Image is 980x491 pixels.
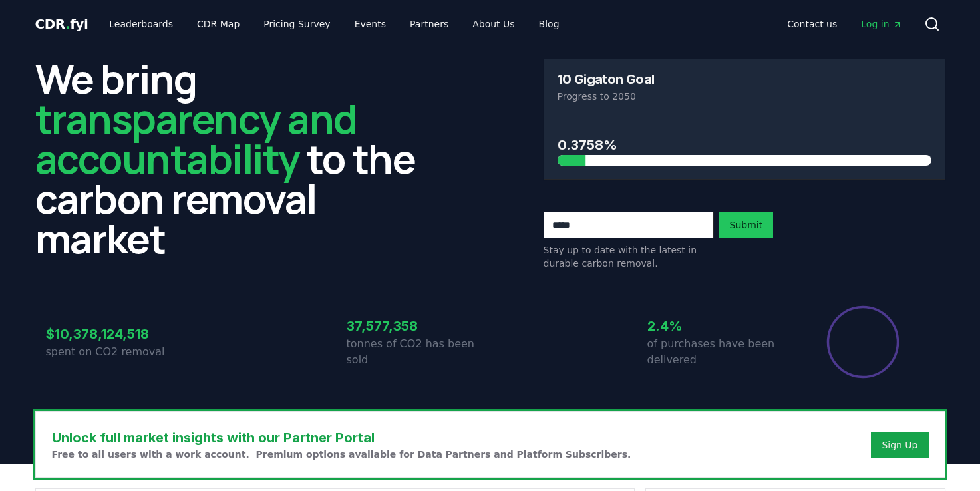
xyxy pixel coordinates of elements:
p: Free to all users with a work account. Premium options available for Data Partners and Platform S... [52,448,631,461]
span: CDR fyi [35,16,88,32]
h3: 37,577,358 [347,316,490,336]
span: . [65,16,70,32]
h3: 2.4% [647,316,791,336]
a: Partners [399,12,459,36]
p: of purchases have been delivered [647,336,791,368]
p: Progress to 2050 [558,90,931,103]
p: spent on CO2 removal [46,344,190,360]
a: Log in [850,12,913,36]
span: transparency and accountability [35,91,357,186]
nav: Main [98,12,570,36]
h3: Unlock full market insights with our Partner Portal [52,428,631,448]
span: Log in [861,17,902,31]
button: Submit [719,212,774,238]
a: Pricing Survey [253,12,341,36]
h3: 10 Gigaton Goal [558,73,655,86]
button: Sign Up [871,432,928,458]
h3: 0.3758% [558,135,931,155]
div: Percentage of sales delivered [826,305,900,379]
a: Contact us [776,12,848,36]
a: CDR.fyi [35,15,88,33]
nav: Main [776,12,913,36]
a: About Us [462,12,525,36]
a: Leaderboards [98,12,184,36]
a: Sign Up [882,438,917,452]
h3: $10,378,124,518 [46,324,190,344]
a: CDR Map [186,12,250,36]
a: Blog [528,12,570,36]
h2: We bring to the carbon removal market [35,59,437,258]
p: Stay up to date with the latest in durable carbon removal. [544,244,714,270]
p: tonnes of CO2 has been sold [347,336,490,368]
a: Events [344,12,397,36]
